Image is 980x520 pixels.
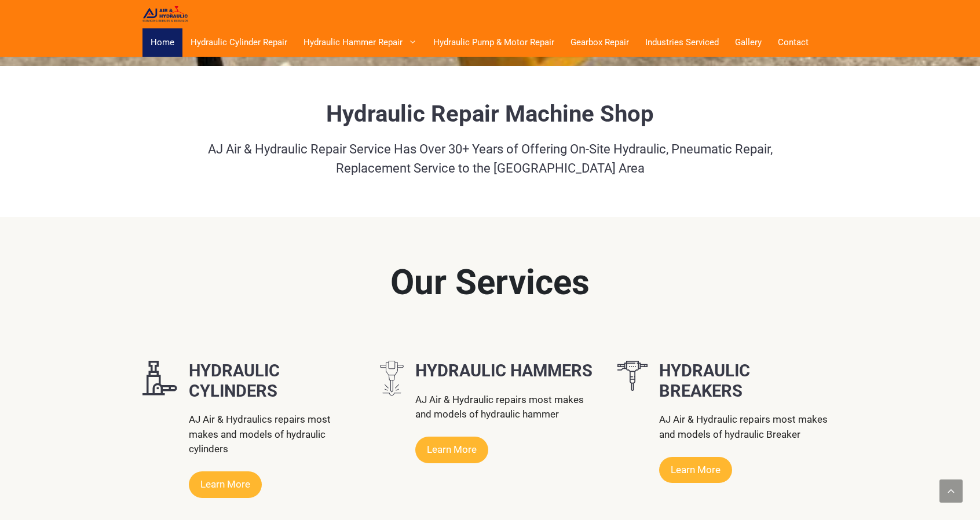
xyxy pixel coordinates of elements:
a: Home [142,28,182,57]
p: Our Services [142,257,838,309]
p: Welcome to a world of thrill, excitement, and endless possibilities at the ultimate online gambli... [142,197,838,226]
a: Gallery [727,28,770,57]
a: Learn More [189,471,262,498]
a: Learn More [659,457,732,484]
strong: HYDRAULIC HAMMERS [415,361,593,380]
p: AJ Air & Hydraulic repairs most makes and models of hydraulic hammer [415,393,600,422]
p: AJ Air & Hydraulic Repair Service Has Over 30+ Years of Offering On-Site Hydraulic, Pneumatic Rep... [142,140,838,178]
a: Gearbox Repair [562,28,637,57]
a: Contact [770,28,817,57]
p: AJ Air & Hydraulic repairs most makes and models of hydraulic Breaker [659,412,838,442]
a: Hydraulic Pump & Motor Repair [425,28,562,57]
a: Industries Serviced [637,28,727,57]
a: Hydraulic Hammer Repair [295,28,425,57]
p: AJ Air & Hydraulics repairs most makes and models of hydraulic cylinders [189,412,363,457]
strong: HYDRAULIC BREAKERS [659,361,750,401]
strong: Hydraulic Repair Machine Shop [326,100,654,127]
strong: HYDRAULIC CYLINDERS [189,361,280,401]
a: Learn More [415,437,488,463]
a: Hydraulic Cylinder Repair [182,28,295,57]
a: Scroll back to top [939,479,963,503]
